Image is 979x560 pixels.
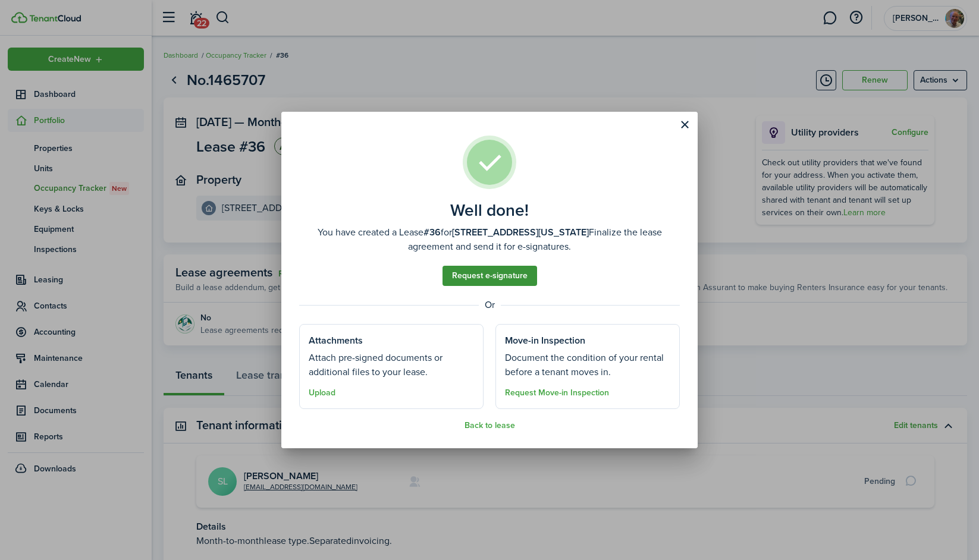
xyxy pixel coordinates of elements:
[452,225,589,239] b: [STREET_ADDRESS][US_STATE]
[465,421,515,430] button: Back to lease
[309,388,335,398] button: Upload
[505,351,670,379] well-done-section-description: Document the condition of your rental before a tenant moves in.
[443,266,537,286] a: Request e-signature
[450,201,529,220] well-done-title: Well done!
[299,225,680,254] well-done-description: You have created a Lease for Finalize the lease agreement and send it for e-signatures.
[309,351,474,379] well-done-section-description: Attach pre-signed documents or additional files to your lease.
[505,334,585,348] well-done-section-title: Move-in Inspection
[309,334,363,348] well-done-section-title: Attachments
[674,115,695,135] button: Close modal
[423,225,441,239] b: #36
[505,388,609,398] button: Request Move-in Inspection
[299,298,680,312] well-done-separator: Or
